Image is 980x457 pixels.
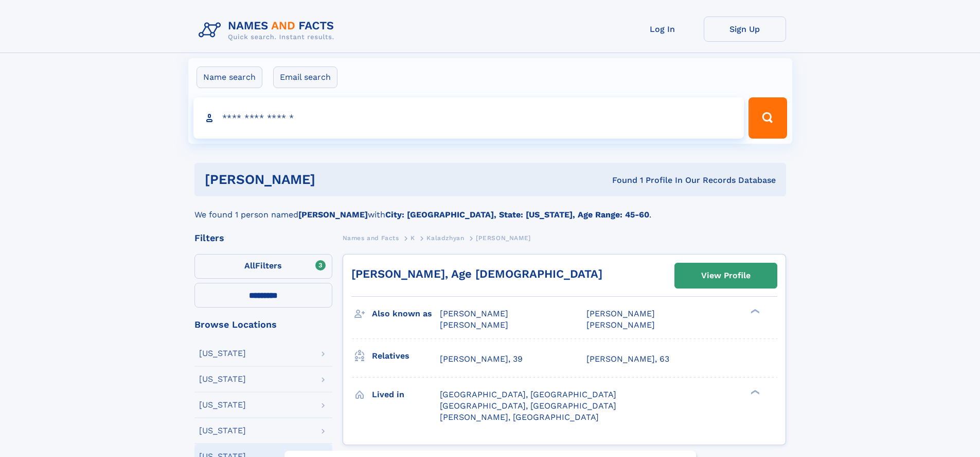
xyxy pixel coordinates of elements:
[194,254,332,279] label: Filters
[704,16,786,42] a: Sign Up
[440,401,616,411] span: [GEOGRAPHIC_DATA], [GEOGRAPHIC_DATA]
[476,234,531,242] span: [PERSON_NAME]
[411,234,415,242] span: K
[411,231,415,244] a: K
[244,261,255,270] span: All
[197,66,262,88] label: Name search
[464,175,776,186] div: Found 1 Profile In Our Records Database
[426,234,464,242] span: Kaladzhyan
[194,196,786,221] div: We found 1 person named with .
[372,347,440,365] h3: Relatives
[586,353,669,365] a: [PERSON_NAME], 63
[273,66,337,88] label: Email search
[426,231,464,244] a: Kaladzhyan
[193,97,744,139] input: search input
[621,16,704,42] a: Log In
[675,263,777,288] a: View Profile
[748,308,760,315] div: ❯
[194,16,343,44] img: Logo Names and Facts
[343,231,399,244] a: Names and Facts
[440,353,523,365] a: [PERSON_NAME], 39
[749,97,787,139] button: Search Button
[205,173,464,186] h1: [PERSON_NAME]
[351,267,602,280] a: [PERSON_NAME], Age [DEMOGRAPHIC_DATA]
[440,309,508,318] span: [PERSON_NAME]
[440,412,599,422] span: [PERSON_NAME], [GEOGRAPHIC_DATA]
[199,401,246,409] div: [US_STATE]
[385,210,649,219] b: City: [GEOGRAPHIC_DATA], State: [US_STATE], Age Range: 45-60
[440,390,616,399] span: [GEOGRAPHIC_DATA], [GEOGRAPHIC_DATA]
[586,309,655,318] span: [PERSON_NAME]
[199,375,246,383] div: [US_STATE]
[298,210,368,219] b: [PERSON_NAME]
[701,264,751,287] div: View Profile
[748,388,760,395] div: ❯
[440,320,508,330] span: [PERSON_NAME]
[199,427,246,435] div: [US_STATE]
[194,320,332,329] div: Browse Locations
[194,233,332,243] div: Filters
[199,349,246,358] div: [US_STATE]
[372,386,440,403] h3: Lived in
[372,305,440,323] h3: Also known as
[586,320,655,330] span: [PERSON_NAME]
